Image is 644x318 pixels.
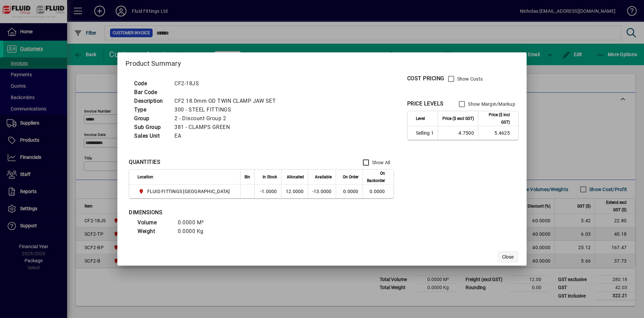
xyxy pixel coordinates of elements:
[478,126,518,140] td: 5.4625
[416,130,434,136] span: Selling 1
[263,173,277,181] span: In Stock
[367,170,385,184] span: On Backorder
[407,75,444,83] div: COST PRICING
[131,132,171,140] td: Sales Unit
[497,251,519,263] button: Close
[131,88,171,97] td: Bar Code
[138,173,153,181] span: Location
[343,173,359,181] span: On Order
[174,227,215,236] td: 0.0000 Kg
[147,188,230,195] span: FLUID FITTINGS [GEOGRAPHIC_DATA]
[138,187,233,195] span: FLUID FITTINGS CHRISTCHURCH
[117,52,527,72] h2: Product Summary
[171,79,284,88] td: CF2-18JS
[407,100,444,108] div: PRICE LEVELS
[371,159,390,166] label: Show All
[131,123,171,132] td: Sub Group
[171,123,284,132] td: 381 - CLAMPS GREEN
[131,97,171,105] td: Description
[456,76,483,82] label: Show Costs
[315,173,332,181] span: Available
[442,115,474,122] span: Price ($ excl GST)
[171,97,284,105] td: CF2 18.0mm OD TWIN CLAMP JAW SET
[416,115,425,122] span: Level
[171,105,284,114] td: 300 - STEEL FITTINGS
[287,173,304,181] span: Allocated
[308,185,336,198] td: -13.0000
[502,254,514,261] span: Close
[245,173,250,181] span: Bin
[343,189,359,194] span: 0.0000
[174,218,215,227] td: 0.0000 M³
[131,105,171,114] td: Type
[254,185,281,198] td: -1.0000
[482,111,510,126] span: Price ($ incl GST)
[129,209,297,217] div: DIMENSIONS
[131,79,171,88] td: Code
[438,126,478,140] td: 4.7500
[171,132,284,140] td: EA
[134,227,174,236] td: Weight
[171,114,284,123] td: 2 - Discount Group 2
[131,114,171,123] td: Group
[467,101,515,107] label: Show Margin/Markup
[363,185,393,198] td: 0.0000
[134,218,174,227] td: Volume
[129,158,160,166] div: QUANTITIES
[281,185,308,198] td: 12.0000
